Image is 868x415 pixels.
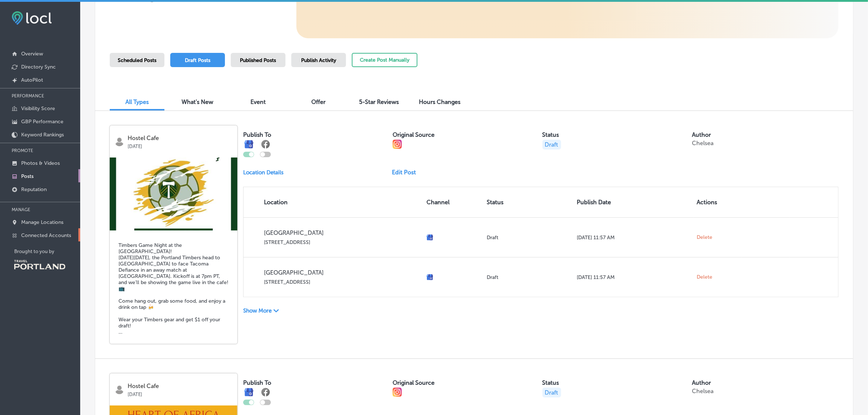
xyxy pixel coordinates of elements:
label: Original Source [393,131,435,138]
p: Visibility Score [21,105,55,112]
p: [STREET_ADDRESS] [264,239,421,245]
span: Offer [312,98,326,105]
p: Connected Accounts [21,232,71,238]
p: Draft [542,140,561,150]
img: logo [115,385,124,394]
p: Chelsea [692,140,713,147]
p: [DATE] 11:57 AM [577,234,691,241]
a: Edit Post [392,169,422,176]
label: Status [542,131,559,138]
p: Reputation [21,186,47,193]
label: Author [692,379,711,386]
p: Keyword Rankings [21,132,64,138]
p: [STREET_ADDRESS] [264,279,421,285]
span: 5-Star Reviews [359,98,399,105]
label: Original Source [393,379,435,386]
label: Publish To [243,131,271,138]
p: Posts [21,173,34,179]
th: Actions [694,187,742,217]
p: Chelsea [692,388,713,395]
span: What's New [182,98,214,105]
img: Travel Portland [14,260,65,269]
p: GBP Performance [21,119,63,125]
span: Hours Changes [419,98,460,105]
p: Overview [21,51,43,57]
p: [DATE] [128,141,232,149]
p: Draft [487,234,571,241]
button: Create Post Manually [352,53,417,67]
img: fda3e92497d09a02dc62c9cd864e3231.png [12,11,52,25]
p: AutoPilot [21,77,43,83]
span: Draft Posts [185,57,210,63]
h5: Timbers Game Night at the [GEOGRAPHIC_DATA]! [DATE][DATE], the Portland Timbers head to [GEOGRAPH... [118,242,229,335]
span: Scheduled Posts [118,57,156,63]
span: Delete [697,274,713,280]
p: Draft [542,388,561,397]
p: [GEOGRAPHIC_DATA] [264,229,421,236]
p: Location Details [243,169,284,176]
span: All Types [125,98,149,105]
p: Directory Sync [21,64,56,70]
p: Draft [487,274,571,280]
img: 1746554262495921879_18381440821184558_504429240170049677_n.jpg [110,158,237,230]
th: Publish Date [574,187,694,217]
label: Publish To [243,379,271,386]
img: logo [115,137,124,146]
p: Hostel Cafe [128,135,232,141]
span: Event [250,98,266,105]
span: Published Posts [240,57,276,63]
label: Author [692,131,711,138]
p: Show More [243,307,272,314]
th: Location [244,187,424,217]
p: Brought to you by [14,249,80,254]
th: Channel [424,187,484,217]
p: [DATE] [128,389,232,397]
p: Manage Locations [21,219,63,225]
p: [GEOGRAPHIC_DATA] [264,269,421,276]
p: [DATE] 11:57 AM [577,274,691,280]
span: Delete [697,234,713,241]
th: Status [484,187,574,217]
p: Photos & Videos [21,160,60,166]
span: Publish Activity [301,57,336,63]
p: Hostel Cafe [128,383,232,389]
label: Status [542,379,559,386]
